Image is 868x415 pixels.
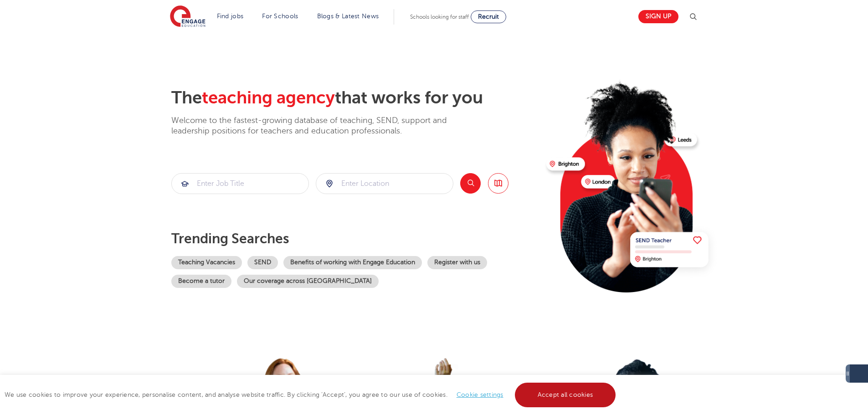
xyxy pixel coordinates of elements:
[262,13,298,20] a: For Schools
[471,10,506,23] a: Recruit
[5,391,618,398] span: We use cookies to improve your experience, personalise content, and analyse website traffic. By c...
[237,275,379,288] a: Our coverage across [GEOGRAPHIC_DATA]
[478,13,499,20] span: Recruit
[171,275,231,288] a: Become a tutor
[171,173,309,194] div: Submit
[217,13,244,20] a: Find jobs
[460,173,481,194] button: Search
[171,231,539,247] p: Trending searches
[427,256,487,269] a: Register with us
[247,256,278,269] a: SEND
[638,10,678,23] a: Sign up
[316,174,453,194] input: Submit
[283,256,422,269] a: Benefits of working with Engage Education
[171,115,472,137] p: Welcome to the fastest-growing database of teaching, SEND, support and leadership positions for t...
[317,13,379,20] a: Blogs & Latest News
[171,87,539,108] h2: The that works for you
[170,5,205,28] img: Engage Education
[410,14,469,20] span: Schools looking for staff
[171,256,242,269] a: Teaching Vacancies
[316,173,453,194] div: Submit
[172,174,308,194] input: Submit
[202,88,335,108] span: teaching agency
[515,383,616,407] a: Accept all cookies
[457,391,503,398] a: Cookie settings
